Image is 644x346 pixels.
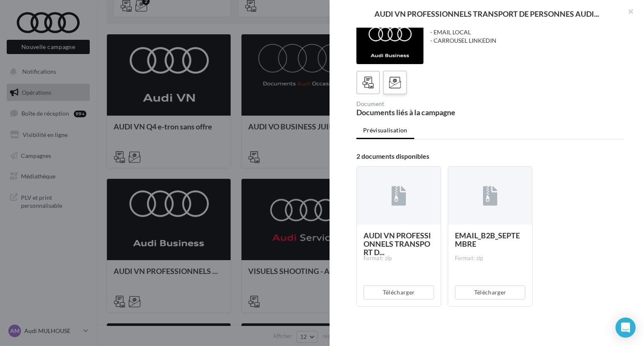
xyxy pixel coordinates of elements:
div: Document [356,101,487,107]
div: Format: zip [364,255,434,262]
span: AUDI VN PROFESSIONNELS TRANSPORT DE PERSONNES AUDI... [374,10,599,18]
button: Télécharger [455,285,525,300]
div: Format: zip [455,255,525,262]
div: - EMAIL LOCAL - CARROUSEL LINKEDIN [430,28,618,45]
div: 2 documents disponibles [356,153,624,160]
span: AUDI VN PROFESSIONNELS TRANSPORT D... [364,231,431,257]
div: Documents liés à la campagne [356,108,487,116]
button: Télécharger [364,285,434,300]
div: Open Intercom Messenger [615,318,636,338]
span: EMAIL_B2B_SEPTEMBRE [455,231,520,248]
